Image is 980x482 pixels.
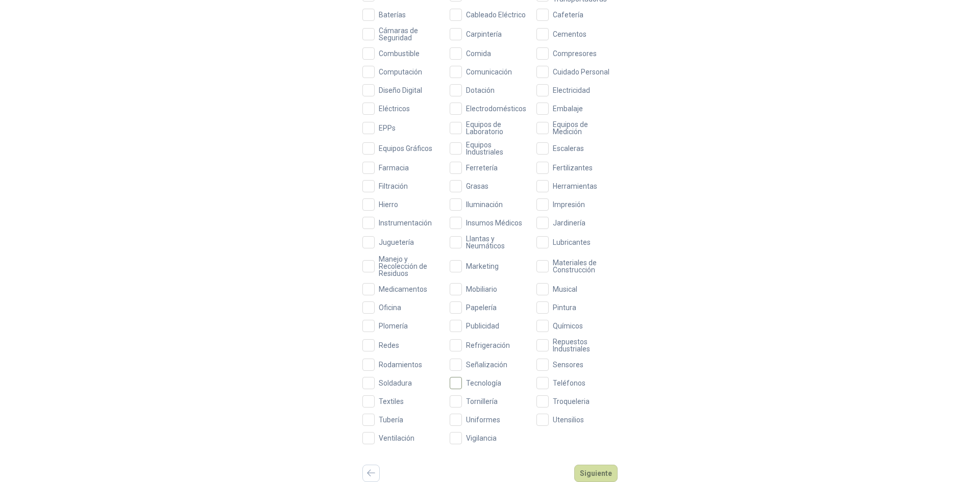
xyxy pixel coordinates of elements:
span: Marketing [462,263,503,270]
span: Utensilios [549,416,588,423]
span: Impresión [549,201,589,208]
span: Sensores [549,361,587,368]
span: Tecnología [462,379,505,387]
span: Dotación [462,87,499,94]
span: Combustible [375,50,424,57]
span: Vigilancia [462,435,501,442]
span: Equipos Gráficos [375,145,436,152]
span: Iluminación [462,201,507,208]
span: EPPs [375,124,400,132]
span: Electricidad [549,87,594,94]
span: Cafetería [549,11,587,18]
span: Carpintería [462,31,506,38]
button: Siguiente [574,465,618,482]
span: Musical [549,286,581,293]
span: Soldadura [375,379,416,387]
span: Tubería [375,416,407,423]
span: Redes [375,342,403,349]
span: Cableado Eléctrico [462,11,530,18]
span: Compresores [549,50,601,57]
span: Cuidado Personal [549,68,614,75]
span: Papelería [462,304,501,311]
span: Jardinería [549,219,590,226]
span: Plomería [375,322,412,329]
span: Rodamientos [375,361,426,368]
span: Uniformes [462,416,504,423]
span: Baterías [375,11,410,18]
span: Embalaje [549,105,587,112]
span: Textiles [375,398,408,405]
span: Computación [375,68,426,75]
span: Troqueleria [549,398,594,405]
span: Filtración [375,183,412,190]
span: Ferretería [462,164,502,171]
span: Juguetería [375,239,418,246]
span: Farmacia [375,164,413,171]
span: Oficina [375,304,405,311]
span: Señalización [462,361,511,368]
span: Lubricantes [549,239,595,246]
span: Ventilación [375,435,419,442]
span: Electrodomésticos [462,105,530,112]
span: Equipos de Medición [549,121,618,135]
span: Comida [462,50,495,57]
span: Tornillería [462,398,502,405]
span: Refrigeración [462,342,514,349]
span: Eléctricos [375,105,414,112]
span: Teléfonos [549,379,590,387]
span: Repuestos Industriales [549,338,618,352]
span: Químicos [549,322,587,329]
span: Grasas [462,183,493,190]
span: Equipos de Laboratorio [462,121,531,135]
span: Cámaras de Seguridad [375,27,444,41]
span: Fertilizantes [549,164,597,171]
span: Equipos Industriales [462,141,531,156]
span: Cementos [549,31,591,38]
span: Diseño Digital [375,87,426,94]
span: Escaleras [549,145,588,152]
span: Mobiliario [462,286,501,293]
span: Llantas y Neumáticos [462,235,531,249]
span: Manejo y Recolección de Residuos [375,256,444,277]
span: Materiales de Construcción [549,259,618,273]
span: Publicidad [462,322,503,329]
span: Hierro [375,201,402,208]
span: Pintura [549,304,580,311]
span: Herramientas [549,183,601,190]
span: Instrumentación [375,219,436,226]
span: Comunicación [462,68,516,75]
span: Insumos Médicos [462,219,526,226]
span: Medicamentos [375,286,431,293]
